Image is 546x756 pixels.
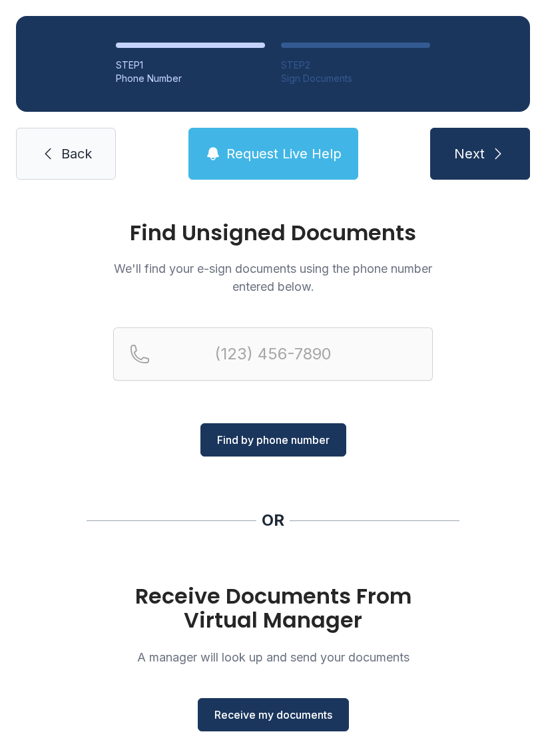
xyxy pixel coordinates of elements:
[113,260,433,295] p: We'll find your e-sign documents using the phone number entered below.
[113,648,433,666] p: A manager will look up and send your documents
[262,510,284,531] div: OR
[116,59,265,72] div: STEP 1
[113,327,433,381] input: Reservation phone number
[61,144,92,163] span: Back
[116,72,265,85] div: Phone Number
[226,144,342,163] span: Request Live Help
[217,432,330,448] span: Find by phone number
[281,59,430,72] div: STEP 2
[454,144,485,163] span: Next
[113,222,433,244] h1: Find Unsigned Documents
[214,707,332,723] span: Receive my documents
[113,584,433,632] h1: Receive Documents From Virtual Manager
[281,72,430,85] div: Sign Documents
